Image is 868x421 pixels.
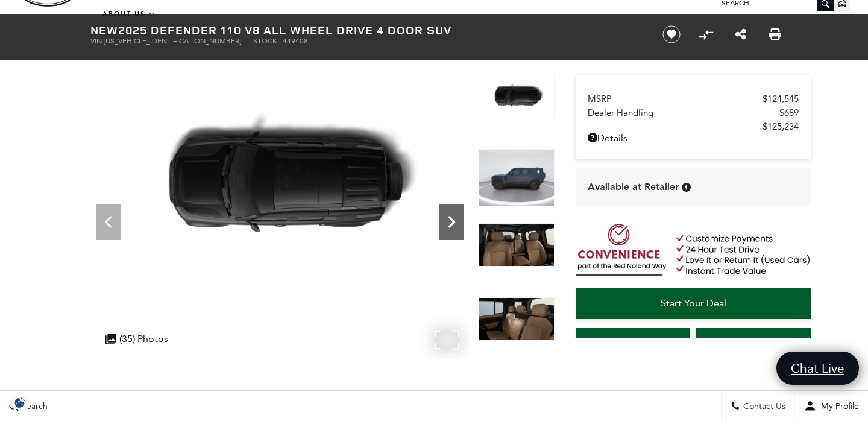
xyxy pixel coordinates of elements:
[588,107,799,118] a: Dealer Handling $689
[90,75,470,288] img: New 2025 Carpathian Grey LAND ROVER V8 image 4
[588,180,679,194] span: Available at Retailer
[90,22,118,38] strong: New
[763,121,799,132] span: $125,234
[279,37,308,45] span: L449408
[439,204,464,240] div: Next
[588,121,799,132] a: $125,234
[479,149,555,206] img: New 2025 Carpathian Grey LAND ROVER V8 image 5
[785,360,851,376] span: Chat Live
[763,93,799,104] span: $124,545
[661,297,726,309] span: Start Your Deal
[479,223,555,267] img: New 2025 Carpathian Grey LAND ROVER V8 image 6
[90,37,104,45] span: VIN:
[576,328,690,359] a: Instant Trade Value
[96,204,121,240] div: Previous
[588,93,799,104] a: MSRP $124,545
[6,396,34,409] section: Click to Open Cookie Consent Modal
[479,75,555,118] img: New 2025 Carpathian Grey LAND ROVER V8 image 4
[253,37,279,45] span: Stock:
[6,396,34,409] img: Opt-Out Icon
[735,27,746,42] a: Share this New 2025 Defender 110 V8 All Wheel Drive 4 Door SUV
[697,25,715,43] button: Compare Vehicle
[769,27,781,42] a: Print this New 2025 Defender 110 V8 All Wheel Drive 4 Door SUV
[776,352,859,385] a: Chat Live
[779,107,799,118] span: $689
[682,183,691,192] div: Vehicle is in stock and ready for immediate delivery. Due to demand, availability is subject to c...
[95,4,163,25] a: About Us
[795,391,868,421] button: Open user profile menu
[740,401,785,411] span: Contact Us
[816,401,859,411] span: My Profile
[588,93,763,104] span: MSRP
[104,37,241,45] span: [US_VEHICLE_IDENTIFICATION_NUMBER]
[658,25,685,44] button: Save vehicle
[99,327,174,350] div: (35) Photos
[696,328,811,359] a: Schedule Test Drive
[479,297,555,341] img: New 2025 Carpathian Grey LAND ROVER V8 image 7
[90,24,642,37] h1: 2025 Defender 110 V8 All Wheel Drive 4 Door SUV
[588,132,799,144] a: Details
[576,288,811,319] a: Start Your Deal
[588,107,779,118] span: Dealer Handling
